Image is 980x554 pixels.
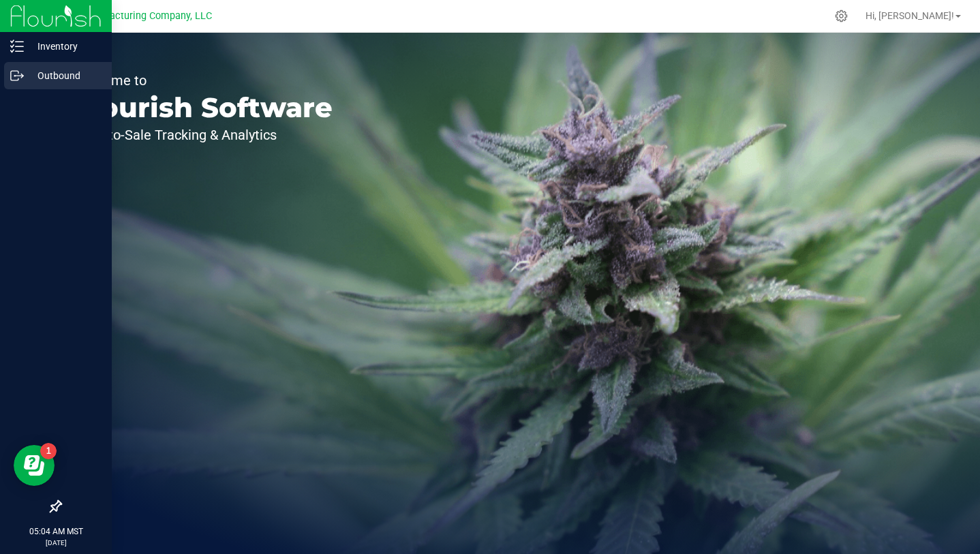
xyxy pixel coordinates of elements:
[24,67,106,84] p: Outbound
[66,10,212,22] span: BB Manufacturing Company, LLC
[74,74,333,87] p: Welcome to
[866,10,954,21] span: Hi, [PERSON_NAME]!
[74,128,333,142] p: Seed-to-Sale Tracking & Analytics
[14,445,55,486] iframe: Resource center
[833,10,850,22] div: Manage settings
[10,69,24,82] inline-svg: Outbound
[6,538,106,548] p: [DATE]
[10,40,24,53] inline-svg: Inventory
[74,94,333,121] p: Flourish Software
[24,38,106,55] p: Inventory
[40,443,57,459] iframe: Resource center unread badge
[6,525,106,538] p: 05:04 AM MST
